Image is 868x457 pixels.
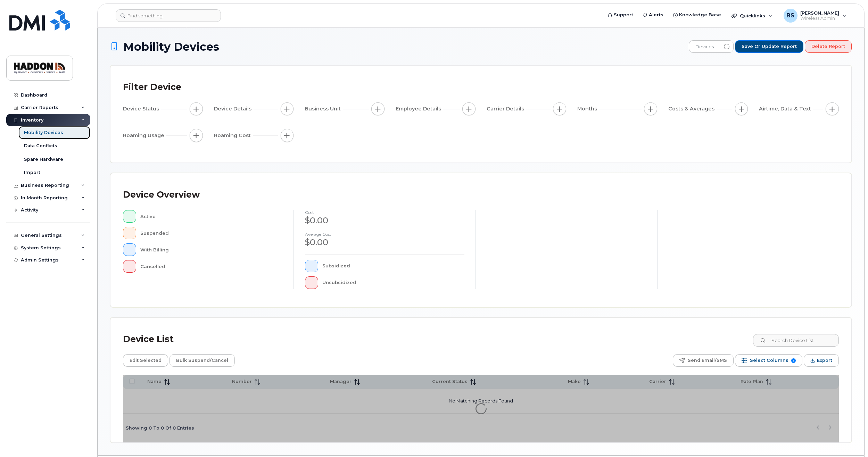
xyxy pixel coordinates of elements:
[759,105,813,113] span: Airtime, Data & Text
[140,243,283,256] div: With Billing
[140,260,283,273] div: Cancelled
[322,260,464,272] div: Subsidized
[140,210,283,223] div: Active
[811,43,845,50] span: Delete Report
[753,334,839,347] input: Search Device List ...
[750,355,788,366] span: Select Columns
[123,330,174,348] div: Device List
[804,354,839,367] button: Export
[689,41,720,53] span: Devices
[735,354,802,367] button: Select Columns 9
[791,358,796,363] span: 9
[805,40,852,53] button: Delete Report
[322,276,464,289] div: Unsubsidized
[742,43,797,50] span: Save or Update Report
[123,78,181,96] div: Filter Device
[396,105,443,113] span: Employee Details
[123,132,166,139] span: Roaming Usage
[123,105,161,113] span: Device Status
[305,105,343,113] span: Business Unit
[214,105,254,113] span: Device Details
[688,355,727,366] span: Send Email/SMS
[487,105,526,113] span: Carrier Details
[130,355,162,366] span: Edit Selected
[123,41,219,53] span: Mobility Devices
[123,186,200,204] div: Device Overview
[140,227,283,239] div: Suspended
[577,105,599,113] span: Months
[176,355,228,366] span: Bulk Suspend/Cancel
[170,354,235,367] button: Bulk Suspend/Cancel
[735,40,803,53] button: Save or Update Report
[668,105,717,113] span: Costs & Averages
[305,215,464,226] div: $0.00
[305,232,464,236] h4: Average cost
[305,236,464,248] div: $0.00
[305,210,464,215] h4: cost
[123,354,168,367] button: Edit Selected
[673,354,734,367] button: Send Email/SMS
[214,132,253,139] span: Roaming Cost
[817,355,832,366] span: Export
